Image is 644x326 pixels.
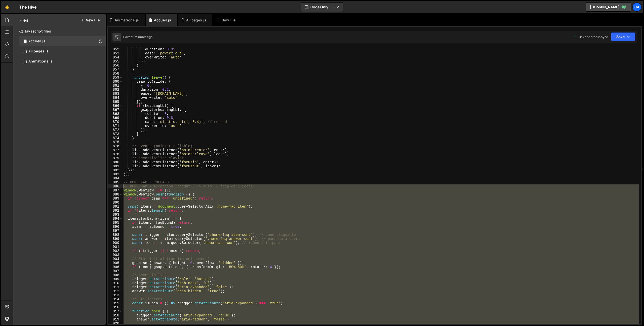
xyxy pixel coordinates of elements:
div: 860 [108,80,123,84]
div: Animations.js [115,18,139,23]
div: 905 [108,261,123,265]
div: 869 [108,116,123,120]
h2: Files [19,17,28,23]
div: 892 [108,209,123,213]
div: 861 [108,84,123,88]
div: 852 [108,47,123,51]
div: 17034/46801.js [19,36,106,46]
div: 911 [108,285,123,289]
div: 878 [108,152,123,156]
div: 865 [108,100,123,104]
div: 875 [108,140,123,144]
div: 896 [108,225,123,229]
div: 876 [108,144,123,148]
div: 889 [108,197,123,201]
div: 902 [108,249,123,253]
div: 858 [108,72,123,76]
div: 853 [108,51,123,55]
div: 871 [108,124,123,128]
div: 855 [108,59,123,63]
div: 877 [108,148,123,152]
div: 904 [108,257,123,261]
div: 915 [108,301,123,305]
a: 🤙 [1,1,13,13]
div: Accueil.js [28,39,46,44]
div: 880 [108,160,123,164]
div: 862 [108,88,123,92]
div: 901 [108,245,123,249]
div: 882 [108,168,123,172]
div: 909 [108,277,123,281]
div: 885 [108,180,123,184]
button: Save [611,32,635,41]
div: 900 [108,241,123,245]
a: Ca [632,3,641,12]
div: 898 [108,233,123,237]
div: 879 [108,156,123,160]
div: 899 [108,237,123,241]
a: [DOMAIN_NAME] [586,3,631,12]
div: 912 [108,289,123,293]
div: 887 [108,188,123,192]
div: 888 [108,192,123,197]
div: 917 [108,309,123,313]
div: 914 [108,297,123,301]
div: 893 [108,213,123,217]
div: 17034/46849.js [19,56,106,67]
button: Code Only [301,3,343,12]
div: 863 [108,92,123,96]
div: All pages.js [186,18,206,23]
div: 874 [108,136,123,140]
button: New File [81,18,100,22]
div: All pages.js [28,49,49,54]
div: 918 [108,313,123,317]
div: 916 [108,305,123,309]
div: 2 minutes ago [132,35,152,39]
div: 856 [108,63,123,68]
div: New File [216,18,237,23]
div: 866 [108,104,123,108]
div: 920 [108,321,123,325]
div: Saved [123,35,152,39]
div: Animations.js [28,59,53,64]
div: 884 [108,176,123,180]
div: Javascript files [13,26,106,36]
div: 910 [108,281,123,285]
div: 870 [108,120,123,124]
div: 890 [108,201,123,205]
div: 17034/46803.js [19,46,106,56]
div: 919 [108,317,123,321]
div: 895 [108,221,123,225]
div: 903 [108,253,123,257]
div: The Hive [19,4,37,10]
div: 859 [108,76,123,80]
div: 908 [108,273,123,277]
div: 907 [108,269,123,273]
div: Dev and prod in sync [574,35,608,39]
div: 854 [108,55,123,59]
div: 906 [108,265,123,269]
div: 868 [108,112,123,116]
div: 881 [108,164,123,168]
div: 894 [108,217,123,221]
span: 1 [24,40,27,44]
div: 897 [108,229,123,233]
div: 867 [108,108,123,112]
div: 886 [108,184,123,188]
div: 864 [108,96,123,100]
div: Accueil.js [154,18,171,23]
div: 857 [108,68,123,72]
div: 891 [108,205,123,209]
div: 883 [108,172,123,176]
div: 913 [108,293,123,297]
div: 872 [108,128,123,132]
div: 873 [108,132,123,136]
